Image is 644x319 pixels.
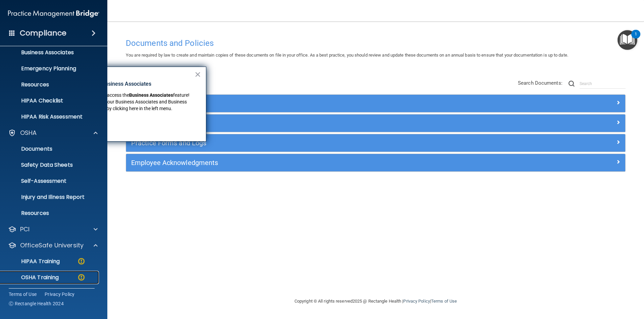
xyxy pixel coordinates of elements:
div: Copyright © All rights reserved 2025 @ Rectangle Health | | [253,291,498,312]
h4: Documents and Policies [126,39,626,48]
img: warning-circle.0cc9ac19.png [77,273,86,282]
p: HIPAA Training [4,258,60,265]
iframe: Drift Widget Chat Controller [528,271,636,298]
span: feature! You can now manage your Business Associates and Business Associate Agreements by clickin... [59,92,191,111]
a: Privacy Policy [403,299,430,304]
img: ic-search.3b580494.png [569,81,575,87]
p: Resources [4,81,96,88]
h4: Compliance [20,28,66,38]
strong: Business Associates [129,92,173,98]
p: Resources [4,210,96,217]
button: Close [195,69,201,80]
p: HIPAA Risk Assessment [4,113,96,120]
span: Ⓒ Rectangle Health 2024 [9,300,64,307]
img: PMB logo [8,7,99,20]
a: Terms of Use [431,299,457,304]
p: OSHA [20,129,37,137]
p: Business Associates [4,49,96,56]
p: PCI [20,225,30,233]
h5: Employee Acknowledgments [131,159,495,166]
p: OSHA Training [4,274,59,281]
input: Search [580,79,626,89]
a: Privacy Policy [45,291,75,298]
div: 1 [635,34,637,43]
p: OfficeSafe University [20,241,84,249]
h5: Privacy Documents [131,119,495,127]
button: Open Resource Center, 1 new notification [618,30,637,50]
h5: Practice Forms and Logs [131,139,495,147]
p: HIPAA Checklist [4,97,96,104]
p: New Location for Business Associates [59,80,194,88]
img: warning-circle.0cc9ac19.png [77,257,86,265]
p: Emergency Planning [4,65,96,72]
p: Documents [4,146,96,152]
p: Safety Data Sheets [4,162,96,168]
h5: Policies [131,100,495,107]
span: You are required by law to create and maintain copies of these documents on file in your office. ... [126,53,568,58]
p: Self-Assessment [4,178,96,184]
span: Search Documents: [518,80,562,86]
p: Injury and Illness Report [4,194,96,201]
a: Terms of Use [9,291,37,298]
